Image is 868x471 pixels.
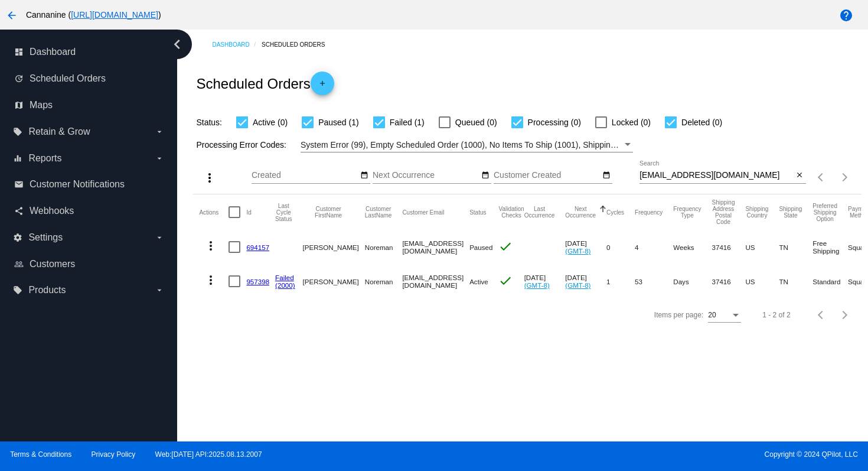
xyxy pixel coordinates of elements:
button: Change sorting for ShippingCountry [745,206,768,219]
mat-icon: more_vert [204,273,218,287]
a: (GMT-8) [565,247,590,255]
span: Webhooks [30,206,74,216]
a: map Maps [14,96,164,115]
mat-cell: [DATE] [565,264,606,298]
a: email Customer Notifications [14,175,164,194]
mat-cell: [PERSON_NAME] [302,230,364,264]
a: 694157 [246,243,269,251]
a: Privacy Policy [92,450,136,459]
button: Clear [794,170,806,182]
mat-icon: help [839,8,853,22]
div: Items per page: [654,311,703,319]
h2: Scheduled Orders [196,72,334,95]
button: Change sorting for ShippingPostcode [712,199,735,225]
a: [URL][DOMAIN_NAME] [71,10,158,20]
span: Customer Notifications [30,179,125,190]
span: Paused [469,243,492,251]
input: Customer Created [494,171,600,180]
button: Change sorting for FrequencyType [673,206,701,219]
a: (GMT-8) [565,281,590,289]
mat-cell: Days [673,264,712,298]
i: arrow_drop_down [155,285,164,295]
mat-cell: [EMAIL_ADDRESS][DOMAIN_NAME] [402,264,469,298]
a: share Webhooks [14,202,164,220]
span: Customers [30,259,75,269]
mat-icon: check [498,274,513,288]
a: Failed [275,274,294,281]
span: Queued (0) [455,115,497,129]
button: Change sorting for CustomerEmail [402,209,444,216]
a: Web:[DATE] API:2025.08.13.2007 [155,450,262,459]
span: Active [469,278,488,285]
mat-cell: [DATE] [565,230,606,264]
span: Processing Error Codes: [196,140,286,150]
a: Terms & Conditions [10,450,71,459]
i: update [14,74,24,83]
i: arrow_drop_down [155,154,164,163]
a: dashboard Dashboard [14,43,164,61]
i: dashboard [14,47,24,57]
span: Dashboard [30,47,76,57]
i: local_offer [13,127,22,137]
i: chevron_left [168,35,187,54]
mat-icon: close [795,171,804,180]
i: arrow_drop_down [155,127,164,137]
mat-icon: more_vert [203,171,217,185]
button: Change sorting for LastOccurrenceUtc [524,206,555,219]
span: Paused (1) [318,115,358,129]
button: Next page [833,165,857,189]
a: Scheduled Orders [262,35,335,54]
mat-icon: arrow_back [5,8,19,22]
a: (2000) [275,281,295,289]
mat-cell: Noreman [365,264,403,298]
mat-icon: date_range [481,171,490,180]
i: arrow_drop_down [155,233,164,242]
button: Change sorting for Id [246,209,251,216]
span: Failed (1) [390,115,425,129]
button: Previous page [810,303,833,327]
span: Copyright © 2024 QPilot, LLC [444,450,858,459]
button: Change sorting for CustomerLastName [365,206,392,219]
mat-cell: [PERSON_NAME] [302,264,364,298]
button: Change sorting for Cycles [606,209,624,216]
i: email [14,180,24,189]
mat-header-cell: Validation Checks [498,194,524,230]
mat-header-cell: Actions [199,194,229,230]
mat-icon: more_vert [204,239,218,253]
a: (GMT-8) [524,281,550,289]
mat-cell: Weeks [673,230,712,264]
mat-cell: 4 [635,230,673,264]
mat-cell: 0 [606,230,635,264]
div: 1 - 2 of 2 [762,311,790,319]
mat-cell: 37416 [712,264,746,298]
i: share [14,206,24,216]
mat-select: Items per page: [708,311,741,320]
span: Active (0) [253,115,288,129]
button: Change sorting for CustomerFirstName [302,206,354,219]
mat-cell: TN [779,230,812,264]
mat-cell: Noreman [365,230,403,264]
i: people_outline [14,259,24,269]
mat-select: Filter by Processing Error Codes [301,138,633,152]
span: Settings [28,232,63,243]
a: 957398 [246,278,269,285]
span: Cannanine ( ) [26,10,161,20]
a: people_outline Customers [14,255,164,274]
mat-icon: date_range [602,171,611,180]
input: Next Occurrence [373,171,479,180]
button: Change sorting for LastProcessingCycleId [275,203,292,222]
input: Search [639,171,794,180]
span: Products [28,285,66,295]
span: Processing (0) [528,115,581,129]
mat-cell: US [745,264,779,298]
button: Change sorting for Frequency [635,209,663,216]
a: update Scheduled Orders [14,69,164,88]
span: Maps [30,100,53,111]
span: Status: [196,118,222,127]
a: Dashboard [212,35,262,54]
span: 20 [708,311,716,319]
mat-cell: [EMAIL_ADDRESS][DOMAIN_NAME] [402,230,469,264]
span: Scheduled Orders [30,73,106,84]
mat-cell: TN [779,264,812,298]
button: Change sorting for PreferredShippingOption [812,203,837,222]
